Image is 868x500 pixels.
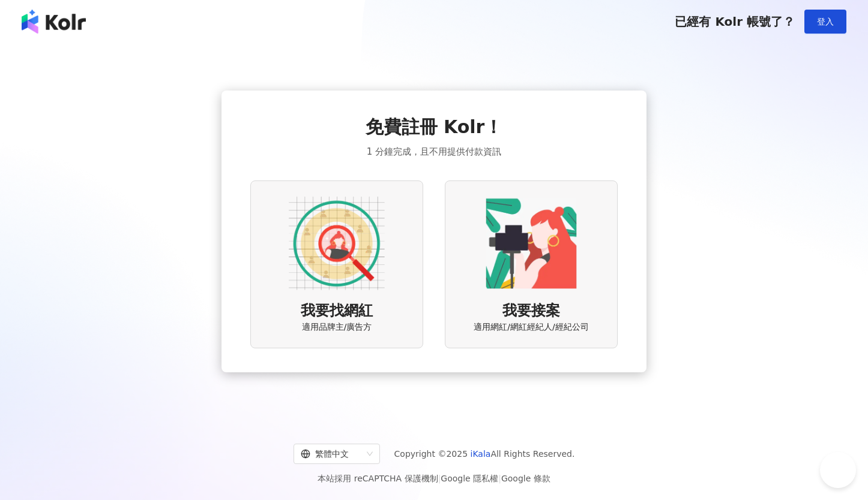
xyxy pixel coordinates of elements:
[502,301,560,321] span: 我要接案
[438,474,441,483] span: |
[498,474,501,483] span: |
[318,471,550,486] span: 本站採用 reCAPTCHA 保護機制
[483,195,579,291] img: KOL identity option
[22,10,86,34] img: logo
[817,17,834,26] span: 登入
[289,195,385,291] img: AD identity option
[394,447,575,461] span: Copyright © 2025 All Rights Reserved.
[302,321,372,333] span: 適用品牌主/廣告方
[675,14,795,29] span: 已經有 Kolr 帳號了？
[501,474,550,483] a: Google 條款
[301,301,373,321] span: 我要找網紅
[367,144,501,159] span: 1 分鐘完成，且不用提供付款資訊
[804,10,846,34] button: 登入
[301,444,362,463] div: 繁體中文
[474,321,588,333] span: 適用網紅/網紅經紀人/經紀公司
[366,115,503,140] span: 免費註冊 Kolr！
[441,474,498,483] a: Google 隱私權
[471,449,491,459] a: iKala
[820,452,856,488] iframe: Help Scout Beacon - Open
